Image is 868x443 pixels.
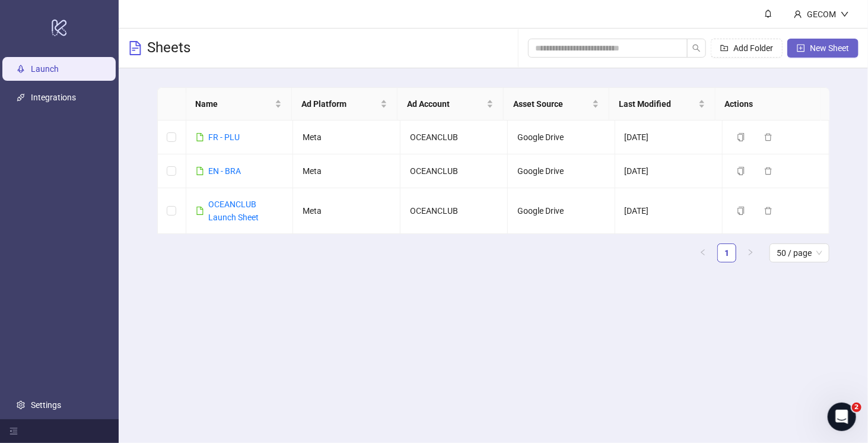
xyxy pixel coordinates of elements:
span: 2 [852,403,861,412]
td: OCEANCLUB [400,154,508,188]
span: right [747,249,754,256]
span: Add Folder [733,43,773,53]
span: Ad Account [407,97,484,110]
a: 1 [718,244,736,262]
td: Meta [293,188,400,234]
span: left [700,249,707,256]
span: user [794,10,802,18]
td: [DATE] [615,188,723,234]
div: Page Size [770,243,829,262]
td: Meta [293,121,400,154]
span: file-text [128,41,142,55]
span: New Sheet [810,43,849,53]
h3: Sheets [147,39,190,58]
a: Integrations [31,93,76,102]
span: down [841,10,849,18]
span: bell [764,10,772,18]
li: 1 [717,243,736,262]
th: Asset Source [504,88,609,121]
span: Ad Platform [301,97,378,110]
button: right [741,243,760,262]
a: EN - BRA [209,166,241,176]
span: delete [764,133,772,141]
a: Launch [31,64,59,74]
iframe: Intercom live chat [828,403,856,431]
td: Google Drive [508,188,615,234]
div: GECOM [802,8,841,21]
th: Name [186,88,292,121]
a: OCEANCLUB Launch Sheet [209,200,259,222]
th: Last Modified [609,88,715,121]
td: Meta [293,154,400,188]
span: file [196,133,204,141]
td: Google Drive [508,154,615,188]
th: Actions [716,88,821,121]
td: [DATE] [615,121,723,154]
span: folder-add [720,44,729,52]
td: [DATE] [615,154,723,188]
span: file [196,207,204,215]
span: copy [737,167,745,175]
span: 50 / page [777,244,822,262]
button: Add Folder [711,39,783,58]
span: file [196,167,204,175]
button: New Sheet [787,39,859,58]
button: left [694,243,713,262]
th: Ad Platform [292,88,398,121]
span: delete [764,207,772,215]
span: Last Modified [619,97,695,110]
a: FR - PLU [209,132,240,142]
td: OCEANCLUB [400,121,508,154]
td: OCEANCLUB [400,188,508,234]
td: Google Drive [508,121,615,154]
span: delete [764,167,772,175]
th: Ad Account [398,88,503,121]
li: Next Page [741,243,760,262]
span: menu-fold [9,427,18,435]
span: plus-square [797,44,805,52]
span: copy [737,207,745,215]
span: Name [196,97,272,110]
li: Previous Page [694,243,713,262]
span: copy [737,133,745,141]
span: search [692,44,701,52]
a: Settings [31,400,61,410]
span: Asset Source [513,97,590,110]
